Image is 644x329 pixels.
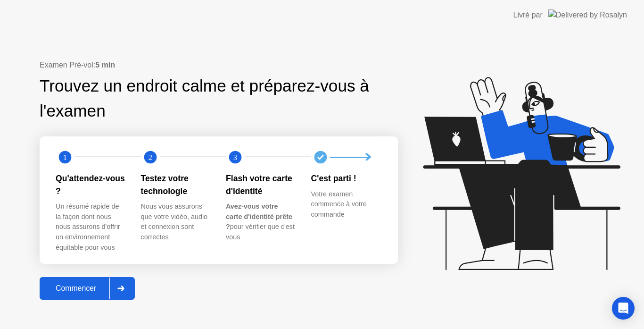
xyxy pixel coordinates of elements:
text: 3 [233,153,237,162]
div: Testez votre technologie [141,172,211,197]
div: Examen Pré-vol: [40,59,398,71]
div: Commencer [42,284,109,293]
div: Votre examen commence à votre commande [311,189,381,220]
text: 2 [148,153,152,162]
b: 5 min [95,61,115,69]
text: 1 [63,153,67,162]
div: Flash votre carte d'identité [226,172,296,197]
div: pour vérifier que c'est vous [226,202,296,242]
div: Nous vous assurons que votre vidéo, audio et connexion sont correctes [141,202,211,242]
b: Avez-vous votre carte d'identité prête ? [226,202,292,230]
div: Trouvez un endroit calme et préparez-vous à l'examen [40,74,372,124]
div: C'est parti ! [311,172,381,185]
div: Open Intercom Messenger [612,297,635,320]
button: Commencer [40,277,135,300]
img: Delivered by Rosalyn [548,9,627,20]
div: Un résumé rapide de la façon dont nous nous assurons d'offrir un environnement équitable pour vous [56,202,126,253]
div: Qu'attendez-vous ? [56,172,126,197]
div: Livré par [513,9,543,21]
